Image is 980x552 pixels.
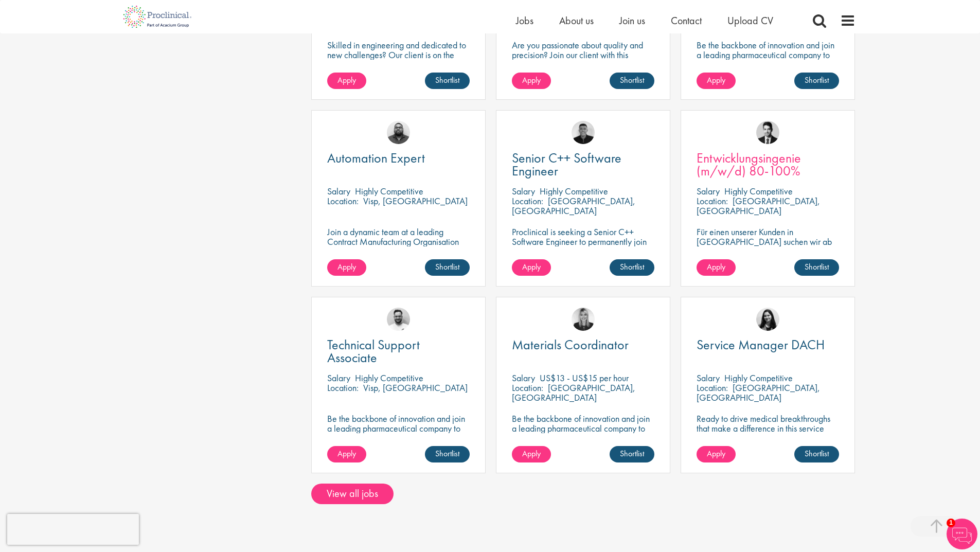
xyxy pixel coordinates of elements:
[727,14,773,27] a: Upload CV
[794,446,839,462] a: Shortlist
[337,75,356,85] span: Apply
[707,448,725,459] span: Apply
[697,40,839,79] p: Be the backbone of innovation and join a leading pharmaceutical company to help keep life-changin...
[512,382,543,394] span: Location:
[512,446,551,462] a: Apply
[512,40,654,79] p: Are you passionate about quality and precision? Join our client with this engineering role and he...
[572,121,595,144] img: Christian Andersen
[512,227,654,266] p: Proclinical is seeking a Senior C++ Software Engineer to permanently join their dynamic team in [...
[363,195,468,207] p: Visp, [GEOGRAPHIC_DATA]
[327,339,470,364] a: Technical Support Associate
[697,414,839,443] p: Ready to drive medical breakthroughs that make a difference in this service manager position?
[363,382,468,394] p: Visp, [GEOGRAPHIC_DATA]
[327,259,366,276] a: Apply
[327,446,366,462] a: Apply
[697,73,736,89] a: Apply
[327,185,350,197] span: Salary
[387,121,410,144] img: Ashley Bennett
[512,336,629,353] span: Materials Coordinator
[559,14,594,27] a: About us
[512,73,551,89] a: Apply
[327,336,420,366] span: Technical Support Associate
[425,446,470,462] a: Shortlist
[425,73,470,89] a: Shortlist
[697,372,720,384] span: Salary
[522,75,541,85] span: Apply
[619,14,645,27] a: Join us
[610,259,654,276] a: Shortlist
[724,372,793,384] p: Highly Competitive
[707,261,725,272] span: Apply
[724,185,793,197] p: Highly Competitive
[327,227,470,276] p: Join a dynamic team at a leading Contract Manufacturing Organisation (CMO) and contribute to grou...
[512,372,535,384] span: Salary
[697,336,825,353] span: Service Manager DACH
[337,448,356,459] span: Apply
[947,519,955,527] span: 1
[610,446,654,462] a: Shortlist
[327,414,470,453] p: Be the backbone of innovation and join a leading pharmaceutical company to help keep life-changin...
[327,149,425,167] span: Automation Expert
[512,195,543,207] span: Location:
[697,152,839,177] a: Entwicklungsingenie (m/w/d) 80-100%
[327,382,359,394] span: Location:
[7,514,139,545] iframe: reCAPTCHA
[516,14,533,27] a: Jobs
[794,73,839,89] a: Shortlist
[697,149,801,180] span: Entwicklungsingenie (m/w/d) 80-100%
[311,484,394,504] a: View all jobs
[794,259,839,276] a: Shortlist
[697,185,720,197] span: Salary
[572,308,595,331] img: Janelle Jones
[522,448,541,459] span: Apply
[512,259,551,276] a: Apply
[697,259,736,276] a: Apply
[697,382,820,403] p: [GEOGRAPHIC_DATA], [GEOGRAPHIC_DATA]
[756,121,779,144] img: Thomas Wenig
[327,195,359,207] span: Location:
[671,14,702,27] a: Contact
[707,75,725,85] span: Apply
[512,414,654,453] p: Be the backbone of innovation and join a leading pharmaceutical company to help keep life-changin...
[425,259,470,276] a: Shortlist
[697,195,820,217] p: [GEOGRAPHIC_DATA], [GEOGRAPHIC_DATA]
[512,382,635,403] p: [GEOGRAPHIC_DATA], [GEOGRAPHIC_DATA]
[540,372,629,384] p: US$13 - US$15 per hour
[512,195,635,217] p: [GEOGRAPHIC_DATA], [GEOGRAPHIC_DATA]
[387,308,410,331] img: Emile De Beer
[337,261,356,272] span: Apply
[512,185,535,197] span: Salary
[522,261,541,272] span: Apply
[327,73,366,89] a: Apply
[697,446,736,462] a: Apply
[697,195,728,207] span: Location:
[697,339,839,351] a: Service Manager DACH
[540,185,608,197] p: Highly Competitive
[355,372,423,384] p: Highly Competitive
[512,152,654,177] a: Senior C++ Software Engineer
[697,382,728,394] span: Location:
[947,519,977,549] img: Chatbot
[610,73,654,89] a: Shortlist
[327,40,470,79] p: Skilled in engineering and dedicated to new challenges? Our client is on the search for a DeltaV ...
[512,149,621,180] span: Senior C++ Software Engineer
[697,227,839,276] p: Für einen unserer Kunden in [GEOGRAPHIC_DATA] suchen wir ab sofort einen Entwicklungsingenieur Ku...
[756,308,779,331] img: Indre Stankeviciute
[355,185,423,197] p: Highly Competitive
[327,372,350,384] span: Salary
[327,152,470,165] a: Automation Expert
[512,339,654,351] a: Materials Coordinator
